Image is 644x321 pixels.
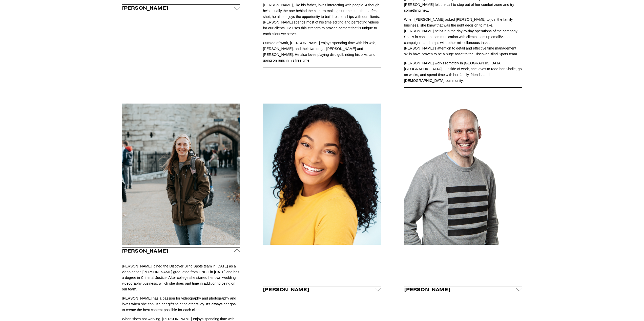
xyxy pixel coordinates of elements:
[263,2,381,37] p: [PERSON_NAME], like his father, loves interacting with people. Although he’s usually the one behi...
[404,286,522,293] button: [PERSON_NAME]
[404,287,516,292] span: [PERSON_NAME]
[122,263,240,292] p: [PERSON_NAME] joined the Discover Blind Spots team in [DATE] as a video editor. [PERSON_NAME] gra...
[263,286,381,293] button: [PERSON_NAME]
[263,40,381,63] p: Outside of work, [PERSON_NAME] enjoys spending time with his wife, [PERSON_NAME], and their two d...
[122,248,234,254] span: [PERSON_NAME]
[122,295,240,313] p: [PERSON_NAME] has a passion for videography and photography and loves when she can use her gifts ...
[404,60,522,84] p: [PERSON_NAME] works remotely in [GEOGRAPHIC_DATA], [GEOGRAPHIC_DATA]. Outside of work, she loves ...
[122,5,240,11] button: [PERSON_NAME]
[122,248,240,254] button: [PERSON_NAME]
[404,17,522,57] p: When [PERSON_NAME] asked [PERSON_NAME] to join the family business, she knew that was the right d...
[263,287,375,292] span: [PERSON_NAME]
[122,5,234,11] span: [PERSON_NAME]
